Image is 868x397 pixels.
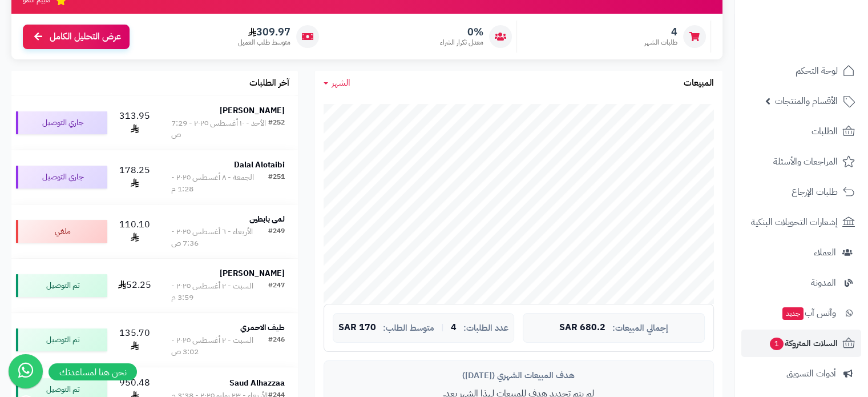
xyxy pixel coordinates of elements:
[171,172,268,195] div: الجمعة - ٨ أغسطس ٢٠٢٥ - 1:28 م
[741,148,861,175] a: المراجعات والأسئلة
[440,38,483,47] span: معدل تكرار الشراء
[268,226,285,249] div: #249
[786,366,836,382] span: أدوات التسويق
[238,38,290,47] span: متوسط طلب العميل
[451,323,457,333] span: 4
[234,159,285,171] strong: Dalal Alotaibi
[171,335,268,358] div: السبت - ٢ أغسطس ٢٠٢٥ - 3:02 ص
[741,360,861,387] a: أدوات التسويق
[790,9,857,33] img: logo-2.png
[338,323,376,333] span: 170 SAR
[741,269,861,296] a: المدونة
[16,220,107,243] div: ملغي
[268,118,285,141] div: #252
[333,370,705,382] div: هدف المبيعات الشهري ([DATE])
[559,323,605,333] span: 680.2 SAR
[229,377,285,389] strong: Saud Alhazzaa
[741,330,861,357] a: السلات المتروكة1
[741,239,861,266] a: العملاء
[240,322,285,334] strong: طيف الاحمري
[23,25,130,49] a: عرض التحليل الكامل
[112,150,158,204] td: 178.25
[792,184,838,200] span: طلبات الإرجاع
[268,335,285,358] div: #246
[741,118,861,145] a: الطلبات
[811,275,836,291] span: المدونة
[769,335,838,351] span: السلات المتروكة
[112,259,158,312] td: 52.25
[812,123,838,139] span: الطلبات
[741,208,861,236] a: إشعارات التحويلات البنكية
[249,78,289,89] h3: آخر الطلبات
[441,323,444,332] span: |
[238,26,290,38] span: 309.97
[268,280,285,303] div: #247
[16,111,107,134] div: جاري التوصيل
[781,305,836,321] span: وآتس آب
[644,26,677,38] span: 4
[112,313,158,367] td: 135.70
[751,214,838,230] span: إشعارات التحويلات البنكية
[16,328,107,351] div: تم التوصيل
[16,274,107,297] div: تم التوصيل
[644,38,677,47] span: طلبات الشهر
[112,204,158,258] td: 110.10
[773,154,838,170] span: المراجعات والأسئلة
[171,280,268,303] div: السبت - ٢ أغسطس ٢٠٢٥ - 3:59 م
[612,323,668,333] span: إجمالي المبيعات:
[171,226,268,249] div: الأربعاء - ٦ أغسطس ٢٠٢٥ - 7:36 ص
[440,26,483,38] span: 0%
[220,105,285,117] strong: [PERSON_NAME]
[324,77,350,90] a: الشهر
[249,213,285,225] strong: لمى بابطين
[50,30,121,43] span: عرض التحليل الكامل
[814,244,836,260] span: العملاء
[741,299,861,327] a: وآتس آبجديد
[332,76,350,90] span: الشهر
[171,118,268,141] div: الأحد - ١٠ أغسطس ٢٠٢٥ - 7:29 ص
[684,78,714,89] h3: المبيعات
[112,96,158,150] td: 313.95
[383,323,434,333] span: متوسط الطلب:
[769,337,784,351] span: 1
[268,172,285,195] div: #251
[782,307,804,320] span: جديد
[796,63,838,79] span: لوحة التحكم
[16,166,107,189] div: جاري التوصيل
[220,267,285,279] strong: [PERSON_NAME]
[463,323,508,333] span: عدد الطلبات:
[775,93,838,109] span: الأقسام والمنتجات
[741,57,861,85] a: لوحة التحكم
[741,178,861,206] a: طلبات الإرجاع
